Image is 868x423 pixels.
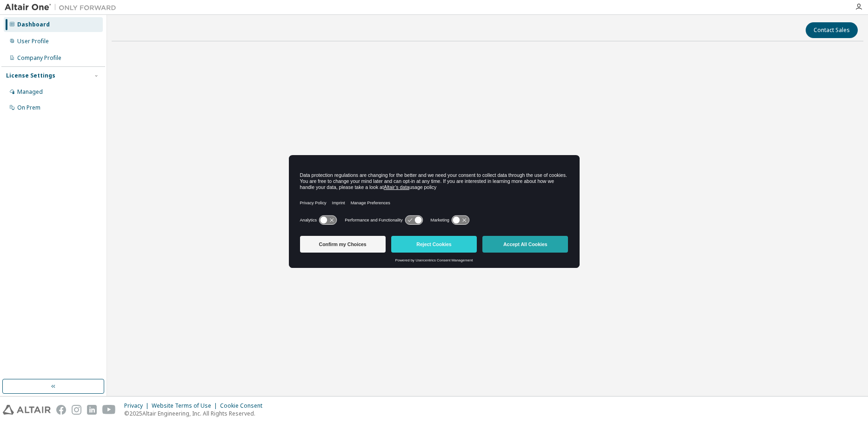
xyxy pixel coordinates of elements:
[220,402,268,410] div: Cookie Consent
[124,402,152,410] div: Privacy
[17,54,61,62] div: Company Profile
[6,72,55,79] div: License Settings
[56,405,66,415] img: facebook.svg
[17,21,50,28] div: Dashboard
[72,405,81,415] img: instagram.svg
[17,38,49,45] div: User Profile
[806,22,858,38] button: Contact Sales
[124,410,268,417] p: © 2025 Altair Engineering, Inc. All Rights Reserved.
[102,405,116,415] img: youtube.svg
[17,88,43,96] div: Managed
[152,402,220,410] div: Website Terms of Use
[17,104,40,111] div: On Prem
[3,405,51,415] img: altair_logo.svg
[5,3,121,12] img: Altair One
[87,405,97,415] img: linkedin.svg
